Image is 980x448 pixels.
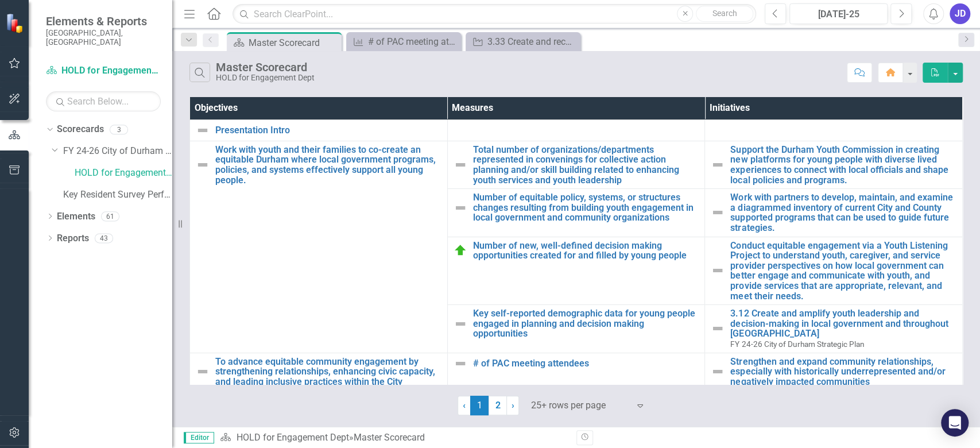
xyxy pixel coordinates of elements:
span: ‹ [463,400,466,411]
span: Elements & Reports [46,14,161,28]
a: Support the Durham Youth Commission in creating new platforms for young people with diverse lived... [730,145,956,185]
small: [GEOGRAPHIC_DATA], [GEOGRAPHIC_DATA] [46,28,161,47]
a: Work with partners to develop, maintain, and examine a diagrammed inventory of current City and C... [730,192,956,233]
td: Double-Click to Edit Right Click for Context Menu [447,237,705,305]
a: Presentation Intro [215,125,441,136]
td: Double-Click to Edit Right Click for Context Menu [705,305,963,353]
td: Double-Click to Edit Right Click for Context Menu [447,141,705,188]
div: Open Intercom Messenger [941,409,969,437]
a: Scorecards [57,123,104,136]
img: Not Defined [454,357,467,370]
div: » [220,431,567,445]
td: Double-Click to Edit Right Click for Context Menu [190,119,448,141]
a: Total number of organizations/departments represented in convenings for collective action plannin... [473,145,699,185]
span: Search [712,9,737,18]
div: HOLD for Engagement Dept [216,74,315,82]
td: Double-Click to Edit Right Click for Context Menu [705,141,963,188]
a: Elements [57,210,95,223]
input: Search ClearPoint... [233,4,756,24]
span: Editor [184,432,214,443]
a: Work with youth and their families to co-create an equitable Durham where local government progra... [215,145,441,185]
td: Double-Click to Edit Right Click for Context Menu [705,353,963,391]
img: Not Defined [196,365,210,379]
div: Master Scorecard [249,36,339,50]
a: 3.12 Create and amplify youth leadership and decision-making in local government and throughout [... [730,308,956,339]
div: Master Scorecard [353,432,424,443]
a: Strengthen and expand community relationships, especially with historically underrepresented and/... [730,357,956,387]
img: Not Defined [711,365,725,379]
img: ClearPoint Strategy [6,13,26,33]
img: On Target [454,244,467,257]
a: HOLD for Engagement Dept [46,64,161,78]
span: 1 [470,396,489,415]
div: 3.33 Create and recommend a digital inclusion roadmap for residents and provide equitable access ... [487,34,578,49]
a: # of PAC meeting attendees [349,34,458,49]
a: HOLD for Engagement Dept [236,432,348,443]
a: Conduct equitable engagement via a Youth Listening Project to understand youth, caregiver, and se... [730,241,956,302]
td: Double-Click to Edit Right Click for Context Menu [705,189,963,237]
div: # of PAC meeting attendees [368,34,458,49]
a: To advance equitable community engagement by strengthening relationships, enhancing civic capacit... [215,357,441,387]
div: 3 [110,125,128,134]
img: Not Defined [711,264,725,277]
a: 3.33 Create and recommend a digital inclusion roadmap for residents and provide equitable access ... [468,34,578,49]
img: Not Defined [454,201,467,215]
a: 2 [489,396,507,415]
td: Double-Click to Edit Right Click for Context Menu [447,353,705,391]
td: Double-Click to Edit Right Click for Context Menu [705,237,963,305]
div: 61 [101,211,119,221]
img: Not Defined [196,158,210,172]
button: [DATE]-25 [789,3,888,24]
span: FY 24-26 City of Durham Strategic Plan [730,339,864,349]
div: [DATE]-25 [793,7,884,21]
a: FY 24-26 City of Durham Strategic Plan [63,145,172,158]
a: Number of new, well-defined decision making opportunities created for and filled by young people [473,241,699,261]
div: Master Scorecard [216,61,315,74]
span: › [512,400,514,411]
img: Not Defined [196,123,210,137]
a: # of PAC meeting attendees [473,358,699,369]
img: Not Defined [454,158,467,172]
a: Key self-reported demographic data for young people engaged in planning and decision making oppor... [473,308,699,339]
button: JD [950,3,970,24]
img: Not Defined [711,158,725,172]
input: Search Below... [46,91,161,111]
div: 43 [95,233,113,243]
td: Double-Click to Edit Right Click for Context Menu [190,141,448,353]
a: Number of equitable policy, systems, or structures changes resulting from building youth engageme... [473,192,699,223]
td: Double-Click to Edit Right Click for Context Menu [447,189,705,237]
td: Double-Click to Edit Right Click for Context Menu [447,305,705,353]
img: Not Defined [711,322,725,335]
a: HOLD for Engagement Dept [75,167,172,180]
a: Key Resident Survey Performance Scorecard [63,188,172,202]
img: Not Defined [454,317,467,331]
img: Not Defined [711,206,725,219]
a: Reports [57,232,89,245]
button: Search [696,6,753,22]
